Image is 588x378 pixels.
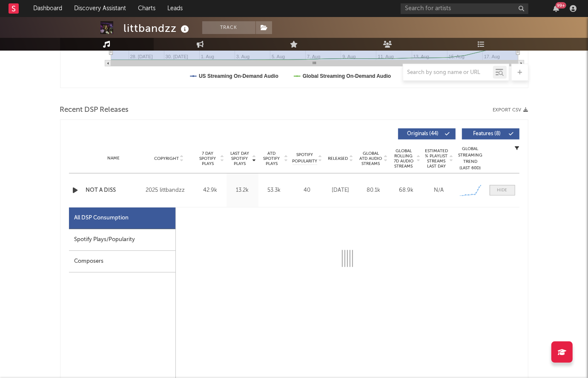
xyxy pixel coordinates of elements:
[398,128,456,139] button: Originals(44)
[292,152,317,165] span: Spotify Popularity
[197,186,224,195] div: 42.9k
[202,21,255,34] button: Track
[392,148,416,169] span: Global Rolling 7D Audio Streams
[468,131,507,136] span: Features ( 8 )
[404,131,443,136] span: Originals ( 44 )
[229,186,256,195] div: 13.2k
[229,151,251,166] span: Last Day Spotify Plays
[293,186,322,195] div: 40
[425,148,448,169] span: Estimated % Playlist Streams Last Day
[403,69,493,76] input: Search by song name or URL
[328,156,348,161] span: Released
[261,186,288,195] div: 53.3k
[458,146,483,171] div: Global Streaming Trend (Last 60D)
[401,3,528,14] input: Search for artists
[556,2,566,9] div: 99 +
[359,151,383,166] span: Global ATD Audio Streams
[197,151,219,166] span: 7 Day Spotify Plays
[425,186,453,195] div: N/A
[327,186,355,195] div: [DATE]
[392,186,421,195] div: 68.9k
[359,186,388,195] div: 80.1k
[69,229,175,251] div: Spotify Plays/Popularity
[124,21,192,35] div: littbandzz
[69,207,175,229] div: All DSP Consumption
[60,105,129,115] span: Recent DSP Releases
[154,156,179,161] span: Copyright
[493,108,528,113] button: Export CSV
[146,185,192,196] div: 2025 littbandzz
[86,186,142,195] a: NOT A DISS
[462,128,519,139] button: Features(8)
[75,213,129,223] div: All DSP Consumption
[553,5,559,12] button: 99+
[69,251,175,273] div: Composers
[261,151,283,166] span: ATD Spotify Plays
[86,155,142,162] div: Name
